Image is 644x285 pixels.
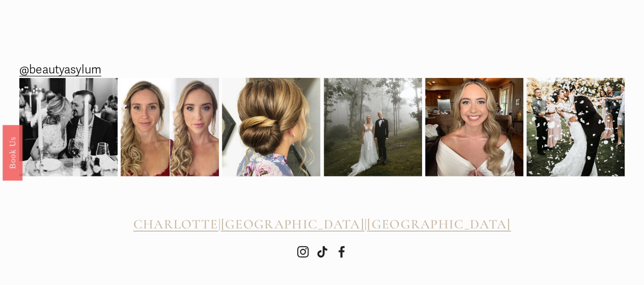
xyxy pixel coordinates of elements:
a: [GEOGRAPHIC_DATA] [367,217,511,232]
a: CHARLOTTE [133,217,218,232]
img: So much pretty from this weekend! Here&rsquo;s one from @beautyasylum_charlotte #beautyasylum @up... [222,69,320,186]
img: It&rsquo;s been a while since we&rsquo;ve shared a before and after! Subtle makeup &amp; romantic... [121,78,219,176]
span: CHARLOTTE [133,216,218,232]
span: [GEOGRAPHIC_DATA] [221,216,365,232]
a: TikTok [316,246,328,258]
a: Instagram [297,246,309,258]
img: Rehearsal dinner vibes from Raleigh, NC. We added a subtle braid at the top before we created her... [19,78,118,176]
img: Going into the wedding weekend with some bridal inspo for ya! 💫 @beautyasylum_charlotte #beautyas... [425,78,523,176]
img: Picture perfect 💫 @beautyasylum_charlotte @apryl_naylor_makeup #beautyasylum_apryl @uptownfunkyou... [324,78,422,176]
a: @beautyasylum [19,59,101,81]
span: | [218,216,220,232]
a: [GEOGRAPHIC_DATA] [221,217,365,232]
span: [GEOGRAPHIC_DATA] [367,216,511,232]
span: | [365,216,367,232]
a: Facebook [335,246,348,258]
a: Book Us [3,124,22,180]
img: 2020 didn&rsquo;t stop this wedding celebration! 🎊😍🎉 @beautyasylum_atlanta #beautyasylum @bridal_... [526,66,625,189]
